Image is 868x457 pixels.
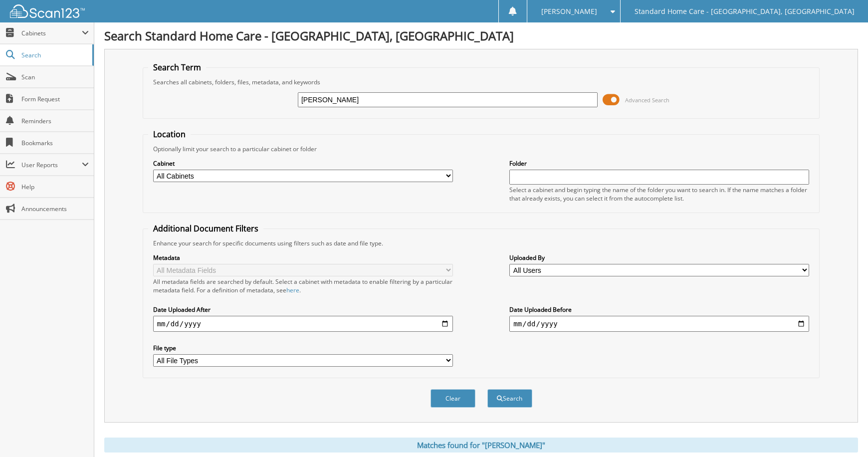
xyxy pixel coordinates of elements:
div: Select a cabinet and begin typing the name of the folder you want to search in. If the name match... [509,186,809,203]
span: Search [21,51,87,59]
div: All metadata fields are searched by default. Select a cabinet with metadata to enable filtering b... [153,277,453,294]
span: Announcements [21,205,89,213]
label: Date Uploaded Before [509,305,809,314]
label: Cabinet [153,159,453,168]
span: Bookmarks [21,139,89,147]
button: Clear [431,389,475,408]
a: here [286,286,299,294]
h1: Search Standard Home Care - [GEOGRAPHIC_DATA], [GEOGRAPHIC_DATA] [104,27,858,44]
legend: Location [148,129,191,140]
legend: Search Term [148,62,206,73]
label: Metadata [153,253,453,262]
div: Enhance your search for specific documents using filters such as date and file type. [148,239,815,247]
button: Search [487,389,532,408]
span: Form Request [21,95,89,103]
label: File type [153,344,453,352]
img: scan123-logo-white.svg [10,4,85,18]
span: Standard Home Care - [GEOGRAPHIC_DATA], [GEOGRAPHIC_DATA] [635,8,855,14]
input: end [509,316,809,332]
input: start [153,316,453,332]
span: Cabinets [21,29,82,37]
div: Optionally limit your search to a particular cabinet or folder [148,145,815,153]
span: Scan [21,73,89,81]
div: Matches found for "[PERSON_NAME]" [104,438,858,453]
span: Advanced Search [625,96,669,104]
legend: Additional Document Filters [148,223,263,234]
span: User Reports [21,161,82,169]
span: [PERSON_NAME] [541,8,597,14]
span: Reminders [21,117,89,125]
label: Date Uploaded After [153,305,453,314]
div: Searches all cabinets, folders, files, metadata, and keywords [148,78,815,86]
label: Folder [509,159,809,168]
span: Help [21,183,89,191]
label: Uploaded By [509,253,809,262]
